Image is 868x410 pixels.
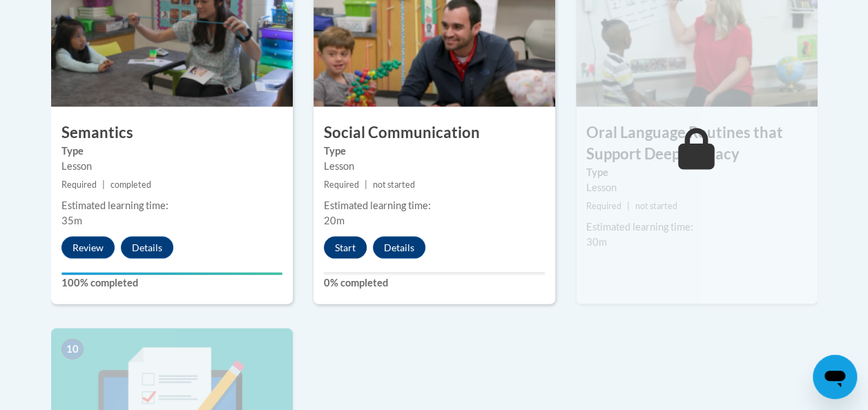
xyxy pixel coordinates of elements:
div: Your progress [61,272,282,275]
span: not started [373,179,415,189]
button: Review [61,236,115,258]
div: Estimated learning time: [586,219,807,234]
span: 10 [61,338,84,359]
span: Required [61,179,97,189]
span: Required [586,200,621,211]
span: | [102,179,105,189]
label: Type [324,143,545,158]
button: Start [324,236,367,258]
div: Estimated learning time: [324,197,545,213]
h3: Oral Language Routines that Support Deep Literacy [576,121,818,164]
span: 30m [586,235,607,247]
span: completed [110,179,151,189]
button: Details [121,236,173,258]
h3: Social Communication [314,121,555,143]
button: Details [373,236,425,258]
span: | [627,200,630,211]
div: Lesson [586,179,807,195]
label: 100% completed [61,275,282,290]
span: Required [324,179,359,189]
iframe: Button to launch messaging window [813,355,857,399]
span: 20m [324,214,345,226]
div: Lesson [61,158,282,173]
label: Type [586,164,807,179]
label: Type [61,143,282,158]
span: 35m [61,214,82,226]
span: | [365,179,367,189]
span: not started [635,200,677,211]
label: 0% completed [324,275,545,290]
h3: Semantics [51,121,293,143]
div: Lesson [324,158,545,173]
div: Estimated learning time: [61,197,282,213]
